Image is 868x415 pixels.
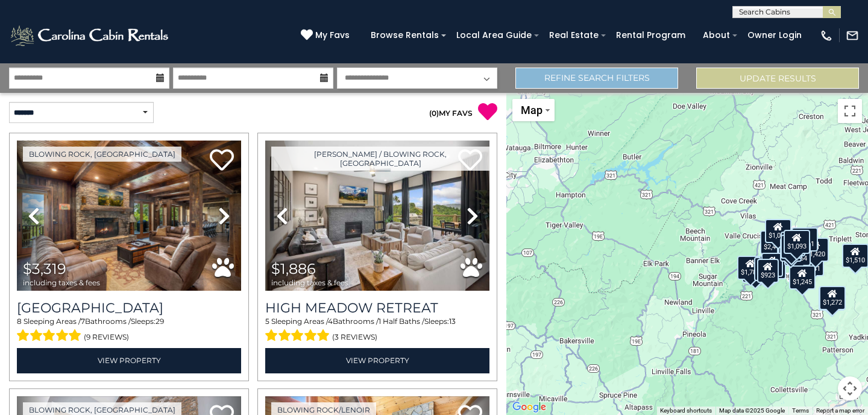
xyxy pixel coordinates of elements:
a: High Meadow Retreat [265,300,489,316]
a: Report a map error [816,407,864,414]
span: 0 [432,109,436,118]
div: $1,098 [765,219,791,243]
div: $1,245 [789,265,816,290]
a: View Property [17,348,241,373]
a: Refine Search Filters [515,68,678,89]
span: 8 [17,317,22,326]
span: My Favs [315,29,350,42]
img: mail-regular-white.png [846,29,859,42]
div: $896 [754,257,776,281]
div: $1,111 [791,227,818,252]
div: $1,079 [778,232,805,256]
span: including taxes & fees [23,279,100,287]
span: 5 [265,317,269,326]
div: $1,780 [737,256,764,280]
button: Map camera controls [838,376,862,401]
span: (9 reviews) [84,329,129,345]
div: $2,446 [760,230,787,255]
button: Keyboard shortcuts [660,407,712,415]
h3: Renaissance Lodge [17,300,241,316]
a: Owner Login [741,26,808,45]
a: Open this area in Google Maps (opens a new window) [509,399,549,415]
a: Add to favorites [210,148,234,174]
a: [GEOGRAPHIC_DATA] [17,300,241,316]
button: Update Results [696,68,859,89]
a: Rental Program [610,26,691,45]
div: Sleeping Areas / Bathrooms / Sleeps: [265,316,489,345]
img: White-1-2.png [9,24,172,48]
a: Terms (opens in new tab) [792,407,809,414]
span: 4 [328,317,333,326]
img: phone-regular-white.png [820,29,833,42]
span: 7 [81,317,85,326]
span: $1,886 [271,260,316,277]
button: Change map style [512,99,555,121]
span: Map [521,104,542,116]
div: $923 [757,259,779,283]
div: $937 [781,235,802,259]
span: including taxes & fees [271,279,348,287]
span: (3 reviews) [332,329,377,345]
div: Sleeping Areas / Bathrooms / Sleeps: [17,316,241,345]
div: $1,093 [784,230,810,254]
span: Map data ©2025 Google [719,407,785,414]
button: Toggle fullscreen view [838,99,862,123]
a: Real Estate [543,26,605,45]
a: My Favs [301,29,353,42]
img: thumbnail_164745638.jpeg [265,141,489,291]
div: $931 [761,253,783,277]
a: About [697,26,736,45]
img: thumbnail_163277623.jpeg [17,141,241,291]
span: 13 [449,317,456,326]
span: $3,319 [23,260,66,277]
div: $1,272 [819,286,846,310]
div: $878 [780,238,802,262]
a: (0)MY FAVS [429,109,473,118]
a: Local Area Guide [450,26,538,45]
img: Google [509,399,549,415]
a: Browse Rentals [365,26,445,45]
a: View Property [265,348,489,373]
span: 29 [156,317,164,326]
span: ( ) [429,109,439,118]
div: $1,544 [777,237,804,261]
span: 1 Half Baths / [379,317,424,326]
a: [PERSON_NAME] / Blowing Rock, [GEOGRAPHIC_DATA] [271,147,489,171]
a: Blowing Rock, [GEOGRAPHIC_DATA] [23,147,181,162]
